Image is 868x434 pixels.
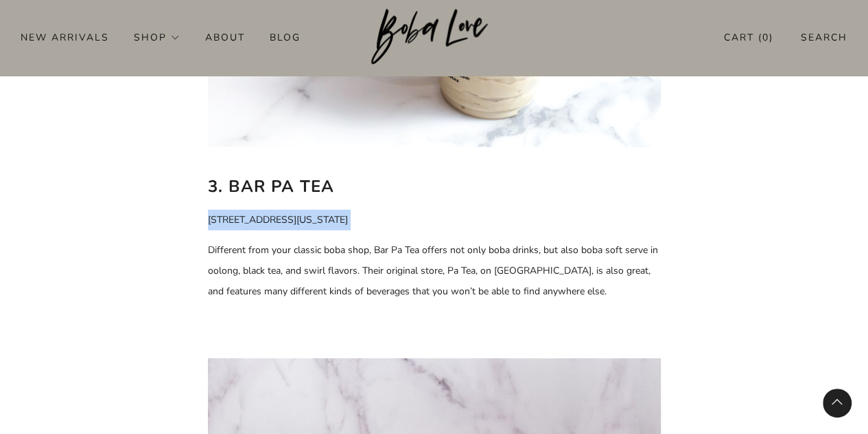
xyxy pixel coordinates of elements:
a: About [205,26,245,48]
p: Different from your classic boba shop, Bar Pa Tea offers not only boba drinks, but also boba soft... [208,240,661,302]
a: Cart [724,26,773,49]
p: [STREET_ADDRESS][US_STATE] [208,210,661,230]
items-count: 0 [762,31,769,44]
a: Search [801,26,847,49]
img: Boba Love [371,9,497,65]
a: New Arrivals [21,26,109,48]
a: Blog [270,26,301,48]
back-to-top-button: Back to top [823,389,852,417]
b: 3. Bar Pa Tea [208,175,334,197]
a: Shop [134,26,180,48]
